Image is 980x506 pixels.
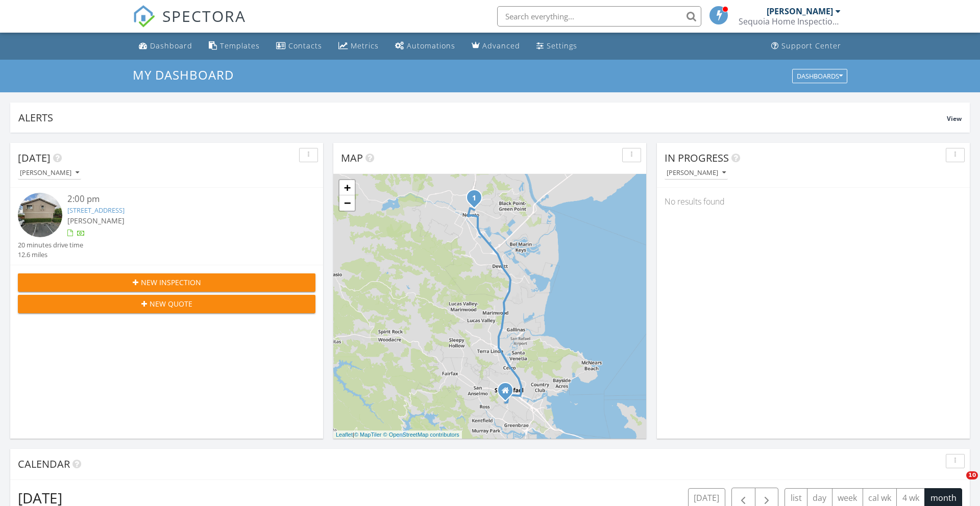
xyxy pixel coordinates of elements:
[351,41,379,50] div: Metrics
[339,180,355,195] a: Zoom in
[497,6,701,27] input: Search everything...
[67,206,125,215] a: [STREET_ADDRESS]
[336,432,353,438] a: Leaflet
[150,41,192,50] div: Dashboard
[472,195,476,202] i: 1
[767,6,833,16] div: [PERSON_NAME]
[205,37,264,56] a: Templates
[667,169,726,176] div: [PERSON_NAME]
[657,188,970,215] div: No results found
[133,5,155,28] img: The Best Home Inspection Software - Spectora
[767,37,845,56] a: Support Center
[18,193,315,260] a: 2:00 pm [STREET_ADDRESS] [PERSON_NAME] 20 minutes drive time 12.6 miles
[18,193,62,237] img: streetview
[18,250,83,260] div: 12.6 miles
[20,169,79,176] div: [PERSON_NAME]
[333,431,462,439] div: |
[67,216,125,225] span: [PERSON_NAME]
[272,37,326,56] a: Contacts
[133,66,234,83] span: My Dashboard
[947,114,962,123] span: View
[665,166,728,180] button: [PERSON_NAME]
[797,72,843,80] div: Dashboards
[220,41,260,50] div: Templates
[150,298,192,309] span: New Quote
[739,16,841,27] div: Sequoia Home Inspections
[945,471,970,496] iframe: Intercom live chat
[407,41,455,50] div: Automations
[482,41,520,50] div: Advanced
[18,457,70,471] span: Calendar
[18,166,81,180] button: [PERSON_NAME]
[135,37,197,56] a: Dashboard
[133,14,246,35] a: SPECTORA
[334,37,383,56] a: Metrics
[383,432,459,438] a: © OpenStreetMap contributors
[532,37,581,56] a: Settings
[781,41,841,50] div: Support Center
[18,111,947,124] div: Alerts
[468,37,524,56] a: Advanced
[162,5,246,27] span: SPECTORA
[665,151,729,165] span: In Progress
[547,41,577,50] div: Settings
[505,390,511,396] div: 11 Lodge Ln, San Rafael CA 94901
[18,240,83,250] div: 20 minutes drive time
[141,277,201,288] span: New Inspection
[966,471,978,479] span: 10
[18,295,315,313] button: New Quote
[474,197,480,204] div: 735 Olive Ave Unit A2 , Novato, CA 94945
[339,195,355,211] a: Zoom out
[391,37,459,56] a: Automations (Basic)
[341,151,363,165] span: Map
[18,151,51,165] span: [DATE]
[67,193,290,206] div: 2:00 pm
[288,41,322,50] div: Contacts
[18,273,315,292] button: New Inspection
[354,432,382,438] a: © MapTiler
[792,69,847,83] button: Dashboards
